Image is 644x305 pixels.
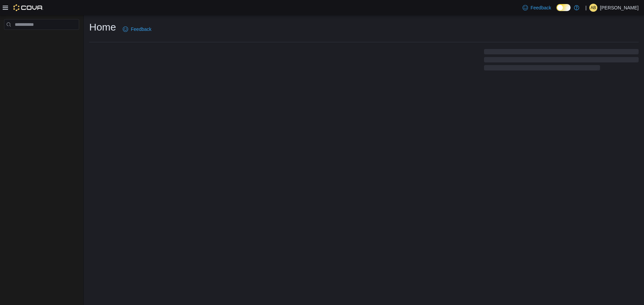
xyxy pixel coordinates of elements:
img: Cova [13,4,43,11]
span: AB [591,4,596,12]
input: Dark Mode [556,4,571,11]
p: | [585,4,587,12]
a: Feedback [120,22,154,36]
h1: Home [89,20,116,34]
nav: Complex example [4,31,79,47]
span: Loading [484,50,639,72]
span: Feedback [531,4,551,11]
div: Alex Brightwell [589,4,597,12]
a: Feedback [520,1,554,14]
p: [PERSON_NAME] [600,4,639,12]
span: Feedback [131,26,151,33]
